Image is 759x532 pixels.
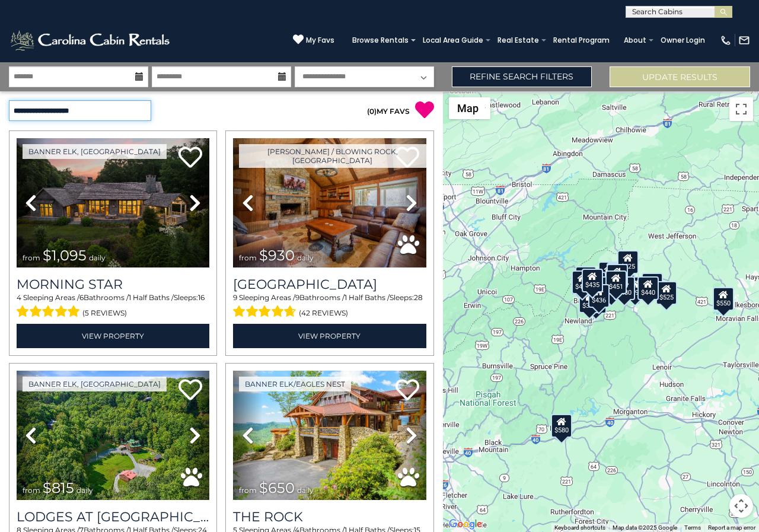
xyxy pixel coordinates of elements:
[239,144,426,168] a: [PERSON_NAME] / Blowing Rock, [GEOGRAPHIC_DATA]
[369,107,374,116] span: 0
[655,32,711,49] a: Owner Login
[43,479,74,496] span: $815
[551,413,573,437] div: $580
[23,253,40,262] span: from
[638,276,659,300] div: $440
[233,276,426,292] a: [GEOGRAPHIC_DATA]
[598,262,620,285] div: $635
[297,253,314,262] span: daily
[17,509,209,525] h3: Lodges at Eagle Ridge
[259,479,295,496] span: $650
[547,32,616,49] a: Rental Program
[233,371,426,500] img: thumbnail_164258990.jpeg
[588,283,610,307] div: $436
[554,524,605,532] button: Keyboard shortcuts
[295,293,299,302] span: 9
[618,32,652,49] a: About
[17,292,209,321] div: Sleeping Areas / Bathrooms / Sleeps:
[713,286,734,310] div: $550
[396,378,419,403] a: Add to favorites
[729,97,753,121] button: Toggle fullscreen view
[582,269,603,292] div: $435
[198,293,205,302] span: 16
[178,378,202,403] a: Add to favorites
[259,247,295,264] span: $930
[613,524,677,531] span: Map data ©2025 Google
[346,32,414,49] a: Browse Rentals
[492,32,545,49] a: Real Estate
[233,324,426,348] a: View Property
[239,486,257,495] span: from
[601,276,623,300] div: $485
[17,138,209,267] img: thumbnail_163276265.jpeg
[233,276,426,292] h3: Appalachian Mountain Lodge
[586,289,607,313] div: $500
[43,247,87,264] span: $1,095
[575,266,597,289] div: $425
[367,107,377,116] span: ( )
[738,34,750,46] img: mail-regular-white.png
[17,509,209,525] a: Lodges at [GEOGRAPHIC_DATA]
[446,517,485,532] a: Open this area in Google Maps (opens a new window)
[82,305,127,321] span: (5 reviews)
[606,270,627,294] div: $451
[293,34,334,46] a: My Favs
[23,144,167,159] a: Banner Elk, [GEOGRAPHIC_DATA]
[607,264,628,288] div: $460
[233,292,426,321] div: Sleeping Areas / Bathrooms / Sleeps:
[239,253,257,262] span: from
[446,517,485,532] img: Google
[624,276,646,300] div: $695
[579,289,601,313] div: $375
[708,524,755,531] a: Report a map error
[23,486,40,495] span: from
[414,293,423,302] span: 28
[89,253,106,262] span: daily
[17,324,209,348] a: View Property
[572,270,593,294] div: $425
[17,276,209,292] a: Morning Star
[129,293,174,302] span: 1 Half Baths /
[306,35,334,46] span: My Favs
[76,486,93,495] span: daily
[417,32,489,49] a: Local Area Guide
[233,138,426,267] img: thumbnail_163277208.jpeg
[299,305,348,321] span: (42 reviews)
[610,66,750,87] button: Update Results
[656,281,677,305] div: $525
[233,293,237,302] span: 9
[297,486,314,495] span: daily
[642,273,663,297] div: $930
[239,377,351,391] a: Banner Elk/Eagles Nest
[449,97,490,119] button: Change map style
[9,28,173,52] img: White-1-2.png
[720,34,732,46] img: phone-regular-white.png
[614,276,635,300] div: $480
[17,371,209,500] img: thumbnail_164725439.jpeg
[17,293,21,302] span: 4
[23,377,167,391] a: Banner Elk, [GEOGRAPHIC_DATA]
[684,524,701,531] a: Terms
[729,494,753,518] button: Map camera controls
[457,102,479,114] span: Map
[233,509,426,525] a: The Rock
[178,145,202,171] a: Add to favorites
[79,293,84,302] span: 6
[452,66,592,87] a: Refine Search Filters
[618,250,639,273] div: $525
[367,107,410,116] a: (0)MY FAVS
[345,293,390,302] span: 1 Half Baths /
